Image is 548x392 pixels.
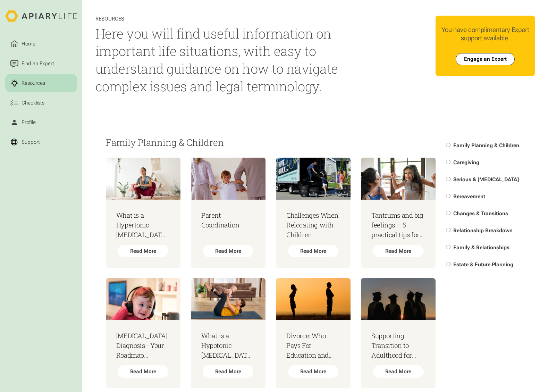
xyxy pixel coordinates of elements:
[201,331,255,360] h3: What is a Hypotonic [MEDICAL_DATA] and How Do I Fix It?
[373,245,424,257] div: Read More
[453,159,479,166] span: Caregiving
[203,245,253,257] div: Read More
[20,118,37,126] div: Profile
[276,158,351,268] a: Challenges When Relocating with ChildrenRead More
[95,25,346,95] h1: Here you will find useful information on important life situations, with easy to understand guida...
[453,261,513,268] span: Estate & Future Planning
[453,227,513,234] span: Relationship Breakdown
[5,35,77,53] a: Home
[203,365,253,378] div: Read More
[5,74,77,92] a: Resources
[361,158,436,268] a: Tantrums and big feelings – 5 practical tips for managing children’s challenging behaviourRead More
[446,143,450,147] input: Family Planning & Children
[116,210,170,240] h3: What is a Hypertonic [MEDICAL_DATA] and How Do I Fix It?
[453,142,519,149] span: Family Planning & Children
[361,278,436,388] a: Supporting Transition to Adulthood for Young People with DisabilitiesRead More
[288,245,339,257] div: Read More
[106,278,180,388] a: [MEDICAL_DATA] Diagnosis - Your Roadmap Through the Early DaysRead More
[288,365,339,378] div: Read More
[453,244,509,251] span: Family & Relationships
[371,210,425,240] h3: Tantrums and big feelings – 5 practical tips for managing children’s challenging behaviour
[446,177,450,181] input: Serious & [MEDICAL_DATA]
[5,94,77,112] a: Checklists
[446,194,450,198] input: Bereavement
[95,16,346,22] div: Resources
[453,176,519,183] span: Serious & [MEDICAL_DATA]
[191,278,265,388] a: What is a Hypotonic [MEDICAL_DATA] and How Do I Fix It?Read More
[286,331,340,360] h3: Divorce: Who Pays For Education and How To Afford It
[5,55,77,73] a: Find an Expert
[446,160,450,164] input: Caregiving
[441,26,530,42] div: You have complimentary Expert support available.
[446,245,450,249] input: Family & Relationships
[116,331,170,360] h3: [MEDICAL_DATA] Diagnosis - Your Roadmap Through the Early Days
[106,137,436,147] h2: Family Planning & Children
[201,210,255,230] h3: Parent Coordination
[5,113,77,132] a: Profile
[20,138,41,146] div: Support
[446,262,450,266] input: Estate & Future Planning
[446,228,450,232] input: Relationship Breakdown
[20,99,46,107] div: Checklists
[453,210,508,217] span: Changes & Transitions
[20,60,56,68] div: Find an Expert
[118,245,168,257] div: Read More
[446,211,450,215] input: Changes & Transitions
[371,331,425,360] h3: Supporting Transition to Adulthood for Young People with Disabilities
[453,193,485,200] span: Bereavement
[5,133,77,151] a: Support
[373,365,424,378] div: Read More
[456,53,515,66] a: Engage an Expert
[118,365,168,378] div: Read More
[20,40,37,48] div: Home
[106,158,180,268] a: What is a Hypertonic [MEDICAL_DATA] and How Do I Fix It?Read More
[286,210,340,240] h3: Challenges When Relocating with Children
[276,278,351,388] a: Divorce: Who Pays For Education and How To Afford ItRead More
[191,158,265,268] a: Parent CoordinationRead More
[20,79,47,87] div: Resources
